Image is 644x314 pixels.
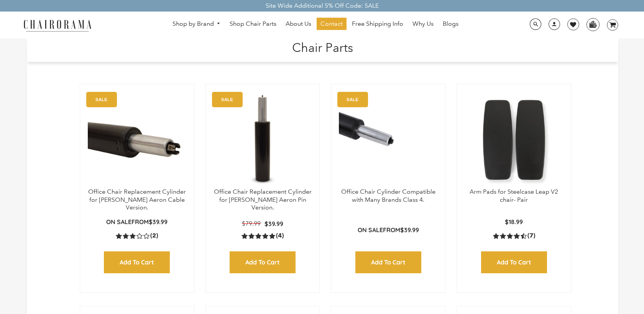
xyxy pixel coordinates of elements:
img: Arm Pads for Steelcase Leap V2 chair- Pair - chairorama [465,92,563,188]
img: Office Chair Replacement Cylinder for Herman Miller Aeron Cable Version. - chairorama [88,92,184,188]
h1: Chair Parts [34,38,611,55]
a: 5.0 rating (4 votes) [242,232,284,240]
input: Add to Cart [104,251,170,273]
a: Office Chair Replacement Cylinder for Herman Miller Aeron Cable Version. - chairorama Office Chai... [88,92,186,188]
span: (2) [150,232,158,240]
span: Shop Chair Parts [230,20,276,28]
strong: On Sale [106,218,131,226]
nav: DesktopNavigation [128,18,502,32]
span: (4) [276,232,284,240]
p: from [358,226,419,234]
span: Blogs [443,20,458,28]
text: SALE [347,97,358,102]
img: Office Chair Cylinder Compatible with Many Brands Class 4. - chairorama [339,92,437,188]
a: Office Chair Cylinder Compatible with Many Brands Class 4. [341,188,435,203]
input: Add to Cart [355,251,421,273]
text: SALE [221,97,233,102]
a: 4.4 rating (7 votes) [493,232,535,240]
a: About Us [282,18,315,30]
a: Office Chair Replacement Cylinder for Herman Miller Aeron Pin Version. - chairorama Office Chair ... [214,92,312,188]
span: $79.99 [242,220,261,227]
a: Shop Chair Parts [226,18,280,30]
span: Why Us [412,20,434,28]
a: Arm Pads for Steelcase Leap V2 chair- Pair [470,188,558,203]
span: $39.99 [400,226,419,234]
text: SALE [95,97,107,102]
span: About Us [286,20,311,28]
a: 3.0 rating (2 votes) [116,232,158,240]
a: Blogs [439,18,462,30]
a: Why Us [409,18,437,30]
p: from [106,218,168,226]
strong: On Sale [358,226,383,234]
span: $39.99 [264,220,283,228]
span: Contact [320,20,343,28]
img: WhatsApp_Image_2024-07-12_at_16.23.01.webp [587,18,599,30]
a: Office Chair Cylinder Compatible with Many Brands Class 4. - chairorama Office Chair Cylinder Com... [339,92,437,188]
a: Office Chair Replacement Cylinder for [PERSON_NAME] Aeron Pin Version. [214,188,312,211]
a: Contact [317,18,347,30]
a: Shop by Brand [169,18,225,30]
span: $39.99 [149,218,168,226]
span: $18.99 [505,218,523,226]
span: Free Shipping Info [352,20,403,28]
img: Office Chair Replacement Cylinder for Herman Miller Aeron Pin Version. - chairorama [214,92,312,188]
a: Office Chair Replacement Cylinder for [PERSON_NAME] Aeron Cable Version. [88,188,186,211]
input: Add to Cart [230,251,296,273]
span: (7) [527,232,535,240]
a: Free Shipping Info [348,18,407,30]
img: chairorama [19,18,96,32]
a: Arm Pads for Steelcase Leap V2 chair- Pair - chairorama Arm Pads for Steelcase Leap V2 chair- Pai... [465,92,563,188]
input: Add to Cart [481,251,547,273]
